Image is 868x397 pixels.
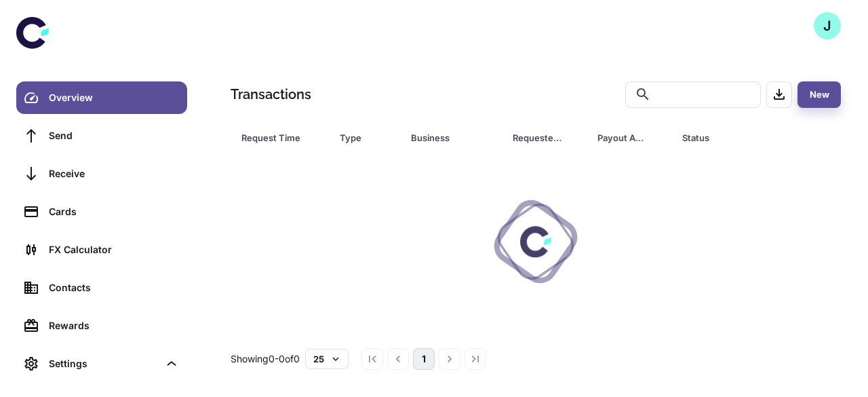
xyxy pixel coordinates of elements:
div: Settings [16,347,187,380]
span: Payout Amount [597,128,666,147]
div: Receive [49,166,179,181]
div: Cards [49,204,179,219]
span: Type [340,128,395,147]
p: Showing 0-0 of 0 [231,352,300,366]
div: Rewards [49,318,179,333]
button: page 1 [413,348,435,370]
span: Requested Amount [513,128,581,147]
a: Contacts [16,271,187,304]
h1: Transactions [231,84,311,105]
nav: pagination navigation [359,348,488,370]
a: Receive [16,157,187,190]
div: Overview [49,90,179,105]
div: Settings [49,356,159,371]
button: J [814,12,841,39]
a: Rewards [16,309,187,342]
div: Payout Amount [597,128,648,147]
a: Send [16,119,187,152]
div: Requested Amount [513,128,564,147]
span: Status [682,128,785,147]
a: Cards [16,195,187,228]
div: Contacts [49,280,179,295]
div: FX Calculator [49,242,179,257]
div: Send [49,128,179,143]
div: Request Time [241,128,306,147]
div: Type [340,128,377,147]
a: FX Calculator [16,233,187,266]
a: Overview [16,81,187,114]
span: Request Time [241,128,323,147]
button: New [797,81,841,108]
div: Status [682,128,767,147]
button: 25 [305,349,349,369]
